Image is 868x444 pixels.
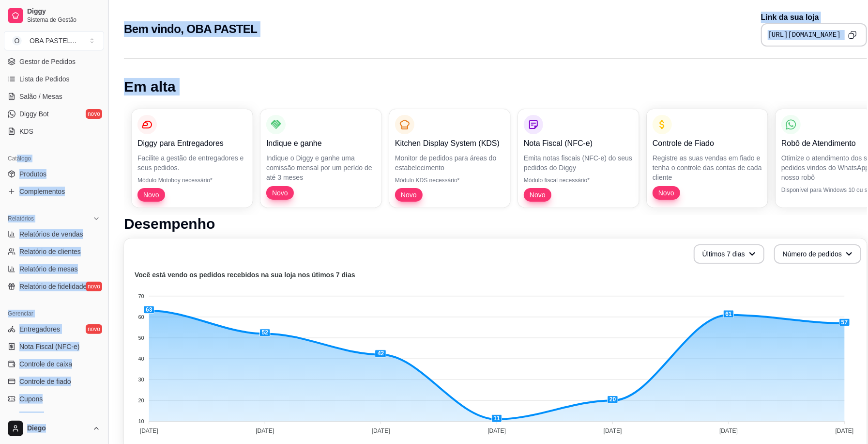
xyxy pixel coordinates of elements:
span: Clientes [19,412,44,421]
tspan: [DATE] [836,428,854,434]
span: Relatório de clientes [19,247,81,256]
tspan: [DATE] [719,428,738,434]
button: Nota Fiscal (NFC-e)Emita notas fiscais (NFC-e) do seus pedidos do DiggyMódulo fiscal necessário*Novo [518,109,639,207]
div: Catálogo [4,151,104,166]
span: Entregadores [19,324,60,334]
button: Select a team [4,31,104,50]
p: Monitor de pedidos para áreas do estabelecimento [395,153,504,173]
a: Relatório de mesas [4,261,104,277]
button: Kitchen Display System (KDS)Monitor de pedidos para áreas do estabelecimentoMódulo KDS necessário... [389,109,510,207]
div: Gerenciar [4,306,104,321]
button: Indique e ganheIndique o Diggy e ganhe uma comissão mensal por um perído de até 3 mesesNovo [260,109,381,207]
pre: [URL][DOMAIN_NAME] [768,30,841,40]
tspan: 20 [138,397,144,403]
span: Nota Fiscal (NFC-e) [19,342,79,351]
p: Facilite a gestão de entregadores e seus pedidos. [137,153,247,173]
p: Módulo Motoboy necessário* [137,176,247,184]
button: Controle de FiadoRegistre as suas vendas em fiado e tenha o controle das contas de cada clienteNovo [647,109,768,207]
tspan: 70 [138,293,144,299]
span: O [12,36,22,46]
p: Registre as suas vendas em fiado e tenha o controle das contas de cada cliente [653,153,762,182]
tspan: 50 [138,335,144,341]
p: Módulo fiscal necessário* [524,176,633,184]
p: Emita notas fiscais (NFC-e) do seus pedidos do Diggy [524,153,633,173]
text: Você está vendo os pedidos recebidos na sua loja nos útimos 7 dias [135,271,355,279]
span: Novo [139,190,163,200]
span: Salão / Mesas [19,92,62,101]
a: Lista de Pedidos [4,71,104,87]
a: Relatório de clientes [4,244,104,259]
p: Módulo KDS necessário* [395,176,504,184]
span: Diego [27,424,89,433]
p: Kitchen Display System (KDS) [395,138,504,149]
span: Controle de caixa [19,359,72,369]
tspan: 30 [138,377,144,382]
a: Controle de fiado [4,374,104,389]
p: Controle de Fiado [653,138,762,149]
p: Indique e ganhe [266,138,376,149]
button: Copy to clipboard [845,27,860,43]
a: Complementos [4,184,104,199]
span: Diggy [27,7,100,16]
p: Nota Fiscal (NFC-e) [524,138,633,149]
a: DiggySistema de Gestão [4,4,104,27]
h2: Bem vindo, OBA PASTEL [124,21,257,37]
button: Diggy para EntregadoresFacilite a gestão de entregadores e seus pedidos.Módulo Motoboy necessário... [132,109,253,207]
tspan: [DATE] [372,428,390,434]
tspan: [DATE] [140,428,158,434]
a: Gestor de Pedidos [4,54,104,69]
span: Relatórios [8,215,34,222]
tspan: [DATE] [487,428,506,434]
span: Relatórios de vendas [19,229,83,239]
span: Novo [397,190,421,200]
tspan: 10 [138,418,144,424]
a: Relatórios de vendas [4,226,104,242]
span: Controle de fiado [19,377,71,386]
a: Relatório de fidelidadenovo [4,279,104,294]
span: KDS [19,127,33,136]
a: Cupons [4,391,104,407]
div: OBA PASTEL ... [30,36,76,46]
span: Diggy Bot [19,109,49,119]
p: Indique o Diggy e ganhe uma comissão mensal por um perído de até 3 meses [266,153,376,182]
a: Salão / Mesas [4,89,104,104]
span: Novo [655,188,678,198]
button: Últimos 7 dias [694,244,764,264]
span: Gestor de Pedidos [19,57,76,66]
button: Número de pedidos [774,244,861,264]
a: Clientes [4,409,104,424]
span: Novo [268,188,292,198]
p: Link da sua loja [761,12,867,23]
tspan: [DATE] [604,428,622,434]
a: Produtos [4,166,104,182]
tspan: 40 [138,356,144,362]
h1: Desempenho [124,215,867,233]
button: Diego [4,417,104,440]
span: Relatório de mesas [19,264,78,274]
a: Entregadoresnovo [4,321,104,337]
span: Relatório de fidelidade [19,282,87,291]
tspan: 60 [138,314,144,320]
span: Produtos [19,169,46,179]
span: Lista de Pedidos [19,74,70,84]
span: Complementos [19,187,65,196]
span: Sistema de Gestão [27,16,100,24]
span: Cupons [19,394,43,404]
p: Diggy para Entregadores [137,138,247,149]
h1: Em alta [124,78,867,95]
tspan: [DATE] [256,428,274,434]
a: Nota Fiscal (NFC-e) [4,339,104,354]
a: Controle de caixa [4,356,104,372]
a: Diggy Botnovo [4,106,104,122]
a: KDS [4,124,104,139]
span: Novo [526,190,549,200]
